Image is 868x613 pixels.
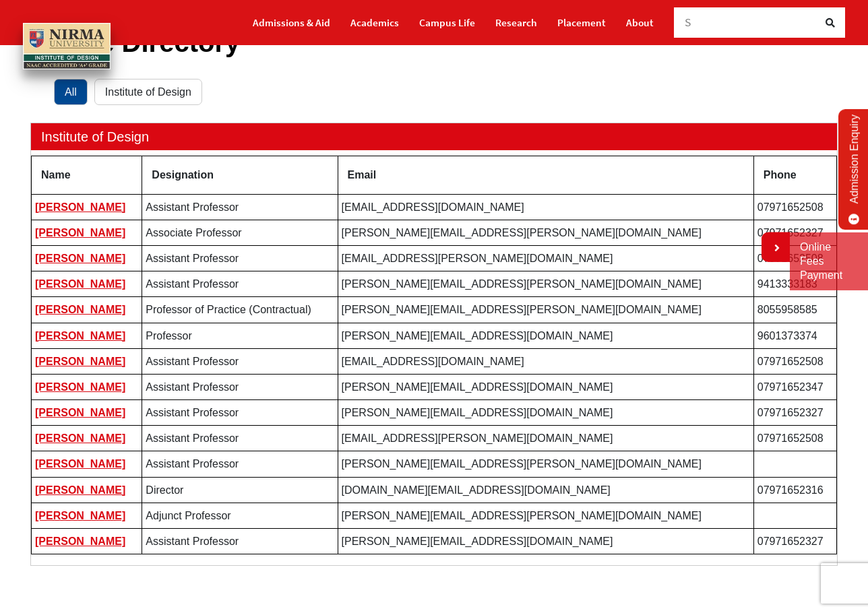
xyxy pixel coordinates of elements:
td: [PERSON_NAME][EMAIL_ADDRESS][PERSON_NAME][DOMAIN_NAME] [338,297,753,323]
td: Assistant Professor [142,451,338,477]
span: S [685,15,691,30]
th: Name [32,156,142,194]
a: All [54,79,88,105]
a: Placement [557,11,606,34]
td: 07971652327 [753,400,836,426]
td: Assistant Professor [142,245,338,271]
td: Professor of Practice (Contractual) [142,297,338,323]
td: Professor [142,323,338,348]
a: Academics [350,11,399,34]
a: [PERSON_NAME] [35,304,125,315]
td: 07971652316 [753,477,836,503]
td: 07971652508 [753,245,836,271]
a: [PERSON_NAME] [35,432,125,444]
th: Designation [142,156,338,194]
a: [PERSON_NAME] [35,381,125,393]
a: [PERSON_NAME] [35,536,125,547]
a: [PERSON_NAME] [35,407,125,418]
td: [EMAIL_ADDRESS][DOMAIN_NAME] [338,348,753,374]
a: Admissions & Aid [253,11,330,34]
td: 07971652327 [753,220,836,245]
td: [PERSON_NAME][EMAIL_ADDRESS][PERSON_NAME][DOMAIN_NAME] [338,220,753,245]
a: [PERSON_NAME] [35,458,125,470]
a: Research [495,11,537,34]
td: [PERSON_NAME][EMAIL_ADDRESS][DOMAIN_NAME] [338,529,753,554]
td: [EMAIL_ADDRESS][DOMAIN_NAME] [338,194,753,220]
td: Assistant Professor [142,529,338,554]
a: About [626,11,654,34]
td: Assistant Professor [142,374,338,399]
td: [EMAIL_ADDRESS][PERSON_NAME][DOMAIN_NAME] [338,426,753,451]
a: [PERSON_NAME] [35,356,125,367]
td: 07971652327 [753,529,836,554]
td: Adjunct Professor [142,503,338,528]
td: Associate Professor [142,220,338,245]
td: 07971652508 [753,426,836,451]
a: [PERSON_NAME] [35,278,125,290]
a: [PERSON_NAME] [35,330,125,342]
td: 9413333183 [753,271,836,297]
td: Assistant Professor [142,348,338,374]
td: Assistant Professor [142,426,338,451]
td: [PERSON_NAME][EMAIL_ADDRESS][DOMAIN_NAME] [338,400,753,426]
a: [PERSON_NAME] [35,227,125,238]
a: [PERSON_NAME] [35,201,125,213]
td: Assistant Professor [142,194,338,220]
a: Institute of Design [94,79,202,105]
a: [PERSON_NAME] [35,510,125,521]
td: [PERSON_NAME][EMAIL_ADDRESS][DOMAIN_NAME] [338,323,753,348]
td: Director [142,477,338,503]
th: Email [338,156,753,194]
h5: Institute of Design [31,123,837,150]
td: [PERSON_NAME][EMAIL_ADDRESS][DOMAIN_NAME] [338,374,753,399]
td: [PERSON_NAME][EMAIL_ADDRESS][PERSON_NAME][DOMAIN_NAME] [338,503,753,528]
a: [PERSON_NAME] [35,484,125,496]
td: [PERSON_NAME][EMAIL_ADDRESS][PERSON_NAME][DOMAIN_NAME] [338,271,753,297]
a: Online Fees Payment [800,240,858,282]
td: 07971652347 [753,374,836,399]
th: Phone [753,156,836,194]
td: 9601373374 [753,323,836,348]
img: main_logo [23,23,111,69]
td: [PERSON_NAME][EMAIL_ADDRESS][PERSON_NAME][DOMAIN_NAME] [338,451,753,477]
td: Assistant Professor [142,271,338,297]
td: 8055958585 [753,297,836,323]
td: [EMAIL_ADDRESS][PERSON_NAME][DOMAIN_NAME] [338,245,753,271]
td: [DOMAIN_NAME][EMAIL_ADDRESS][DOMAIN_NAME] [338,477,753,503]
td: 07971652508 [753,348,836,374]
td: Assistant Professor [142,400,338,426]
a: Campus Life [419,11,475,34]
td: 07971652508 [753,194,836,220]
a: [PERSON_NAME] [35,253,125,264]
